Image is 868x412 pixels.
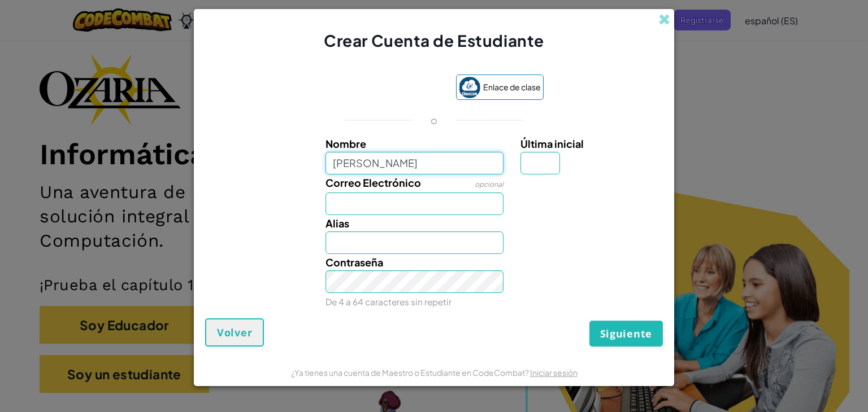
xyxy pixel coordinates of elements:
iframe: Botón Iniciar sesión con Google [319,76,450,101]
font: Alias [325,217,349,230]
font: Nombre [325,137,366,150]
font: Contraseña [325,256,383,269]
a: Iniciar sesión [530,367,578,378]
font: ¿Ya tienes una cuenta de Maestro o Estudiante en CodeCombat? [291,367,529,378]
font: De 4 a 64 caracteres sin repetir [325,296,452,307]
button: Siguiente [589,321,663,347]
font: Enlace de clase [483,82,541,92]
font: Siguiente [600,327,652,340]
font: Crear Cuenta de Estudiante [324,30,544,50]
button: Volver [205,318,264,347]
font: Volver [217,326,252,339]
img: classlink-logo-small.png [459,77,480,98]
font: o [431,113,437,126]
font: opcional [475,180,504,189]
font: Última inicial [520,137,584,150]
font: Correo Electrónico [325,176,421,189]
